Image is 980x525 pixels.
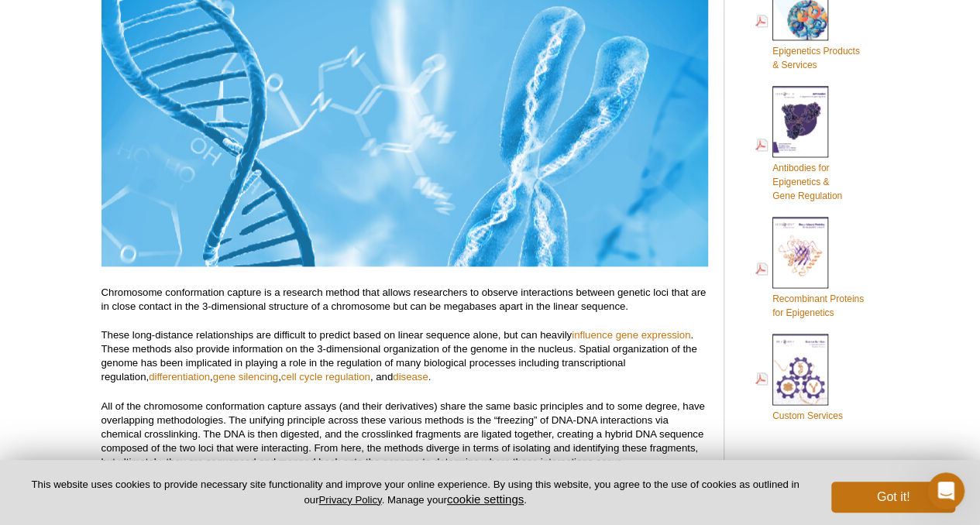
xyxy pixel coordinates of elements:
[755,84,842,204] a: Antibodies forEpigenetics &Gene Regulation
[772,86,828,157] img: Abs_epi_2015_cover_web_70x200
[101,286,708,314] p: Chromosome conformation capture is a research method that allows researchers to observe interacti...
[772,410,843,421] span: Custom Services
[213,371,278,383] a: gene silencing
[393,371,428,383] a: disease
[927,472,965,510] iframe: Intercom live chat
[755,332,843,424] a: Custom Services
[25,478,806,507] p: This website uses cookies to provide necessary site functionality and improve your online experie...
[831,482,955,513] button: Got it!
[101,328,708,384] p: These long-distance relationships are difficult to predict based on linear sequence alone, but ca...
[149,371,210,383] a: differentiation
[772,163,842,201] span: Antibodies for Epigenetics & Gene Regulation
[318,494,381,506] a: Privacy Policy
[772,46,860,70] span: Epigenetics Products & Services
[572,329,690,341] a: influence gene expression
[101,400,708,469] p: All of the chromosome conformation capture assays (and their derivatives) share the same basic pr...
[772,334,828,405] img: Custom_Services_cover
[772,217,828,288] img: Rec_prots_140604_cover_web_70x200
[755,215,864,321] a: Recombinant Proteinsfor Epigenetics
[281,371,370,383] a: cell cycle regulation
[447,492,524,506] button: cookie settings
[772,293,864,318] span: Recombinant Proteins for Epigenetics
